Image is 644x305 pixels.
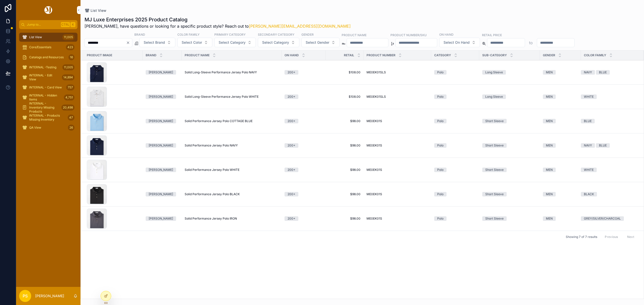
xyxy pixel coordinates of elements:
[146,94,179,99] a: [PERSON_NAME]
[146,168,179,172] a: [PERSON_NAME]
[285,53,299,57] span: On Hand
[581,168,638,172] a: WHITE
[139,38,175,47] button: Select Button
[185,53,210,57] span: Product Name
[258,32,294,37] label: Secondary Category
[546,143,553,148] div: MEN
[329,95,360,99] span: $108.00
[146,53,156,57] span: Brand
[485,70,503,75] div: Long Sleeve
[288,119,295,123] div: 200+
[19,63,77,72] a: INTERNAL -Testing11,005
[543,143,578,148] a: MEN
[437,143,444,148] div: Polo
[29,126,41,130] span: QA View
[29,65,56,69] span: INTERNAL -Testing
[258,38,299,47] button: Select Button
[23,293,28,299] span: PS
[146,119,179,123] a: [PERSON_NAME]
[584,192,594,196] div: BLACK
[29,85,62,89] span: INTERNAL - Card View
[581,119,638,123] a: BLUE
[288,216,295,221] div: 200+
[288,70,295,75] div: 200+
[62,64,74,70] div: 11,005
[367,192,428,196] a: ME0EK01S
[439,38,480,47] button: Select Button
[61,22,70,27] span: Ctrl
[16,29,80,139] div: scrollable content
[482,94,537,99] a: Long Sleeve
[134,32,145,37] label: Brand
[149,119,173,123] div: [PERSON_NAME]
[546,168,553,172] div: MEN
[19,73,77,82] a: INTERNAL - Edit View14,894
[29,114,66,122] span: INTERNAL - Products Missing Inventory
[434,216,476,221] a: Polo
[485,143,504,148] div: Short Sleeve
[329,192,360,196] a: $98.00
[543,94,578,99] a: MEN
[367,70,428,74] a: ME0EK01SLS
[584,94,594,99] div: WHITE
[546,216,553,221] div: MEN
[543,216,578,221] a: MEN
[329,119,360,123] a: $98.00
[546,94,553,99] div: MEN
[149,216,173,221] div: [PERSON_NAME]
[367,168,382,172] span: ME0EK01S
[482,53,507,57] span: Sub-Category
[329,70,360,74] a: $108.00
[146,216,179,221] a: [PERSON_NAME]
[584,143,592,148] div: NAVY
[329,143,360,147] a: $98.00
[126,41,132,45] button: Clear
[543,70,578,75] a: MEN
[434,94,476,99] a: Polo
[529,40,533,46] p: to
[584,216,621,221] div: GREY/SILVER/CHARCOAL
[285,192,323,196] a: 200+
[182,40,202,45] span: Select Color
[342,33,367,37] label: Product Name
[44,6,53,14] img: App logo
[434,192,476,196] a: Polo
[482,168,537,172] a: Short Sleeve
[344,53,354,57] span: Retail
[177,38,212,47] button: Select Button
[185,192,240,196] span: Solid Performance Jersey Polo BLACK
[85,16,351,23] h1: MJ Luxe Enterprises 2025 Product Catalog
[581,94,638,99] a: WHITE
[249,24,351,29] a: [PERSON_NAME][EMAIL_ADDRESS][DOMAIN_NAME]
[482,143,537,148] a: Short Sleeve
[546,70,553,75] div: MEN
[68,54,74,60] div: 16
[91,8,106,13] span: List View
[185,119,278,123] a: Solid Performance Jersey Polo COTTAGE BLUE
[301,32,314,37] label: Gender
[599,143,607,148] div: BLUE
[437,70,444,75] div: Polo
[482,70,537,75] a: Long Sleeve
[146,70,179,75] a: [PERSON_NAME]
[219,40,246,45] span: Select Category
[27,23,59,27] span: Jump to...
[434,119,476,123] a: Polo
[482,119,537,123] a: Short Sleeve
[434,168,476,172] a: Polo
[482,216,537,221] a: Short Sleeve
[285,168,323,172] a: 200+
[19,123,77,132] a: QA View26
[185,168,278,172] a: Solid Performance Jersey Polo WHITE
[485,216,504,221] div: Short Sleeve
[149,70,173,75] div: [PERSON_NAME]
[285,143,323,148] a: 200+
[149,168,173,172] div: [PERSON_NAME]
[482,192,537,196] a: Short Sleeve
[144,40,165,45] span: Select Brand
[185,95,278,99] a: Solid Long-Sleeve Performance Jersey Polo WHITE
[146,192,179,196] a: [PERSON_NAME]
[185,119,253,123] span: Solid Performance Jersey Polo COTTAGE BLUE
[485,119,504,123] div: Short Sleeve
